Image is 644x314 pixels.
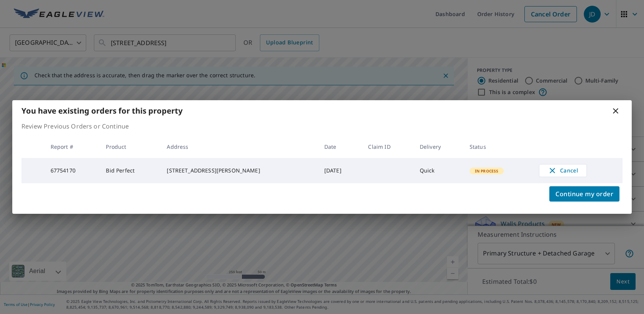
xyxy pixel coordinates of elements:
td: 67754170 [44,158,100,183]
td: Bid Perfect [100,158,161,183]
button: Continue my order [549,186,619,202]
b: You have existing orders for this property [21,106,182,116]
th: Claim ID [362,135,413,158]
td: [DATE] [318,158,362,183]
div: [STREET_ADDRESS][PERSON_NAME] [167,167,312,174]
span: Continue my order [555,189,613,199]
th: Status [463,135,533,158]
span: In Process [470,168,503,174]
td: Quick [414,158,463,183]
th: Address [161,135,318,158]
th: Report # [44,135,100,158]
th: Delivery [414,135,463,158]
button: Cancel [539,164,587,177]
span: Cancel [547,166,579,175]
th: Product [100,135,161,158]
p: Review Previous Orders or Continue [21,122,623,131]
th: Date [318,135,362,158]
